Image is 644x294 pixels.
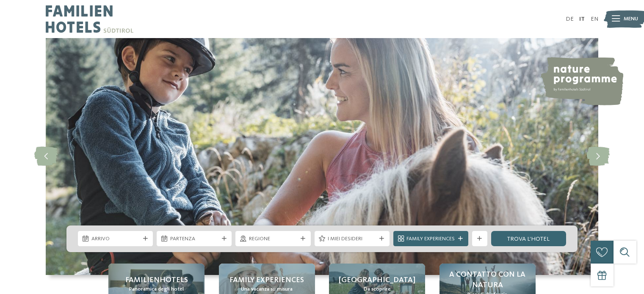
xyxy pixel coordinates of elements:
span: Da scoprire [364,286,391,293]
a: DE [566,16,574,22]
span: Family experiences [229,275,304,286]
span: Panoramica degli hotel [129,286,184,293]
span: I miei desideri [328,235,376,243]
a: EN [591,16,598,22]
img: Family hotel Alto Adige: the happy family places! [46,38,598,275]
span: Regione [249,235,297,243]
a: IT [579,16,585,22]
a: trova l’hotel [491,231,566,246]
span: [GEOGRAPHIC_DATA] [339,275,415,286]
span: Arrivo [91,235,140,243]
span: Family Experiences [406,235,455,243]
span: A contatto con la natura [447,269,528,291]
span: Partenza [170,235,218,243]
span: Menu [624,15,638,23]
span: Familienhotels [125,275,188,286]
span: Una vacanza su misura [241,286,293,293]
img: nature programme by Familienhotels Südtirol [539,57,623,105]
